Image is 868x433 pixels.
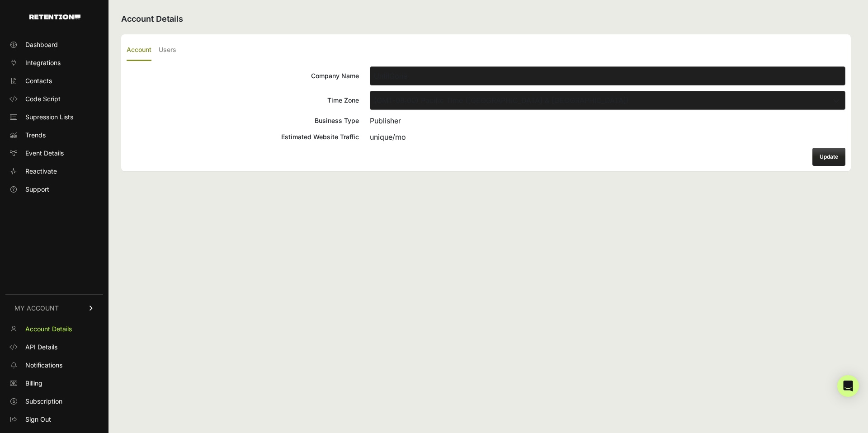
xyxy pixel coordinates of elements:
div: Company Name [127,71,359,80]
div: Time Zone [127,96,359,105]
a: Code Script [5,92,103,106]
div: Business Type [127,116,359,125]
h2: Account Details [121,13,851,25]
label: Account [127,40,151,61]
span: Billing [25,379,42,388]
a: Reactivate [5,164,103,179]
a: Contacts [5,74,103,88]
span: Code Script [25,94,61,104]
span: Trends [25,131,46,140]
a: Billing [5,376,103,391]
a: Account Details [5,322,103,336]
span: Notifications [25,361,62,370]
span: Contacts [25,76,52,85]
img: Retention.com [29,14,80,19]
span: Account Details [25,325,72,334]
a: Notifications [5,358,103,372]
button: Update [812,148,845,166]
div: Publisher [370,115,845,126]
a: Event Details [5,146,103,160]
span: Dashboard [25,40,58,49]
select: Time Zone [370,91,845,110]
div: Estimated Website Traffic [127,132,359,141]
span: MY ACCOUNT [14,304,59,313]
a: Support [5,182,103,197]
a: Subscription [5,394,103,409]
a: Supression Lists [5,110,103,124]
span: Supression Lists [25,113,73,122]
a: API Details [5,340,103,354]
div: Open Intercom Messenger [837,375,859,397]
a: MY ACCOUNT [5,294,103,322]
input: Company Name [370,66,845,85]
span: Sign Out [25,415,51,424]
div: unique/mo [370,132,845,142]
a: Trends [5,128,103,142]
span: API Details [25,343,57,352]
a: Sign Out [5,412,103,427]
label: Users [159,40,176,61]
span: Integrations [25,58,61,67]
a: Dashboard [5,38,103,52]
span: Reactivate [25,167,57,176]
span: Subscription [25,397,62,406]
a: Integrations [5,56,103,70]
span: Event Details [25,149,64,158]
span: Support [25,185,49,194]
